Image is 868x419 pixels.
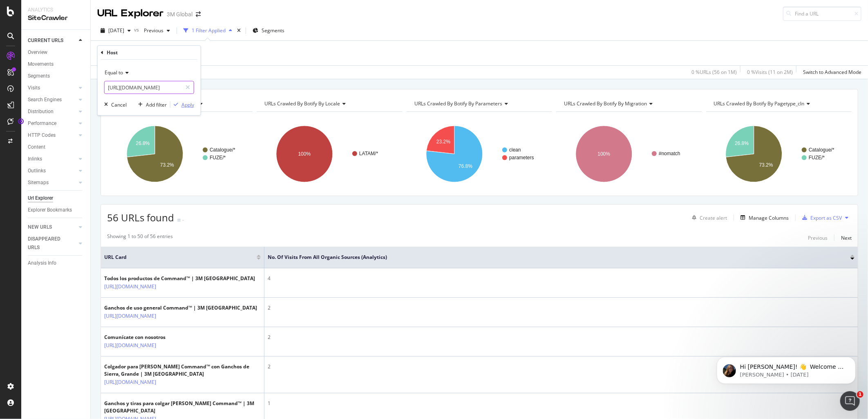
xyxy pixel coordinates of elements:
div: Sitemaps [28,178,49,187]
button: Export as CSV [799,211,842,224]
text: 23.2% [436,139,450,145]
div: 1 Filter Applied [192,27,226,34]
div: Search Engines [28,96,62,104]
div: A chart. [107,118,251,189]
text: Catalogue/* [809,147,834,153]
div: Create alert [700,214,727,221]
text: 76.8% [459,163,472,169]
svg: A chart. [407,118,551,189]
div: Switch to Advanced Mode [803,69,861,76]
a: Analysis Info [28,259,85,267]
div: Tooltip anchor [17,118,25,125]
div: Host [107,49,118,56]
span: Hi [PERSON_NAME]! 👋 Welcome to Botify chat support! Have a question? Reply to this message and ou... [36,24,141,71]
span: No. of Visits from All Organic Sources (Analytics) [268,254,838,261]
span: URLs Crawled By Botify By migration [564,100,647,107]
button: Previous [141,24,173,37]
text: 73.2% [160,162,174,168]
text: 26.8% [136,140,150,146]
a: Sitemaps [28,178,76,187]
div: Apply [181,101,194,108]
div: Add filter [146,101,167,108]
a: Distribution [28,107,76,116]
iframe: Intercom live chat [840,391,860,411]
div: Outlinks [28,167,46,175]
button: Next [841,233,852,243]
div: Analysis Info [28,259,56,267]
div: HTTP Codes [28,131,56,140]
div: 2 [268,304,855,312]
a: CURRENT URLS [28,36,76,45]
iframe: Intercom notifications message [705,340,868,397]
div: Export as CSV [810,214,842,221]
div: Ganchos de uso general Command™ | 3M [GEOGRAPHIC_DATA] [104,304,257,312]
div: Cancel [111,101,127,108]
div: Ganchos y tiras para colgar [PERSON_NAME] Command™ | 3M [GEOGRAPHIC_DATA] [104,400,261,415]
a: Inlinks [28,155,76,163]
svg: A chart. [257,118,401,189]
input: Find a URL [783,7,861,21]
a: Content [28,143,85,152]
div: - [182,216,184,223]
text: 100% [598,151,611,157]
a: Movements [28,60,85,69]
div: Url Explorer [28,194,53,203]
button: Apply [170,100,194,109]
div: times [235,27,242,35]
h4: URLs Crawled By Botify By locale [263,97,395,110]
div: Performance [28,119,56,128]
text: parameters [509,155,534,160]
a: NEW URLS [28,223,76,232]
div: 2 [268,334,855,341]
h4: URLs Crawled By Botify By parameters [413,97,545,110]
text: FUZE/* [809,155,825,160]
button: Manage Columns [737,213,789,223]
text: Catalogue/* [210,147,235,153]
button: Switch to Advanced Mode [800,66,861,79]
div: Overview [28,48,47,57]
span: vs [134,26,141,33]
div: Explorer Bookmarks [28,206,72,214]
span: Previous [141,27,163,34]
div: Segments [28,72,50,80]
text: #nomatch [659,151,680,156]
div: Showing 1 to 50 of 56 entries [107,233,173,243]
p: Message from Laura, sent 14w ago [36,31,141,39]
text: clean [509,147,521,153]
div: CURRENT URLS [28,36,63,45]
div: 1 [268,400,855,407]
div: Content [28,143,45,152]
a: [URL][DOMAIN_NAME] [104,341,156,350]
span: URLs Crawled By Botify By locale [264,100,340,107]
text: LATAM/* [359,151,378,156]
svg: A chart. [706,118,850,189]
div: Next [841,234,852,241]
text: 26.8% [735,140,749,146]
div: Comunícate con nosotros [104,334,192,341]
text: 73.2% [759,162,773,168]
div: NEW URLS [28,223,52,232]
a: Outlinks [28,167,76,175]
div: URL Explorer [97,7,163,20]
span: URL Card [104,254,255,261]
h4: URLs Crawled By Botify By migration [562,97,694,110]
a: Segments [28,72,85,80]
a: Overview [28,48,85,57]
h4: URLs Crawled By Botify By pagetype_cln [712,97,844,110]
span: Segments [262,27,284,34]
div: A chart. [556,118,700,189]
div: 3M Global [167,10,192,18]
button: 1 Filter Applied [180,24,235,37]
text: FUZE/* [210,155,226,160]
div: Colgador para [PERSON_NAME] Command™ con Ganchos de Sierra, Grande | 3M [GEOGRAPHIC_DATA] [104,363,261,378]
button: Add filter [135,100,167,109]
a: Explorer Bookmarks [28,206,85,214]
div: Todos los productos de Command™ | 3M [GEOGRAPHIC_DATA] [104,275,255,282]
button: [DATE] [97,24,134,37]
a: Url Explorer [28,194,85,203]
